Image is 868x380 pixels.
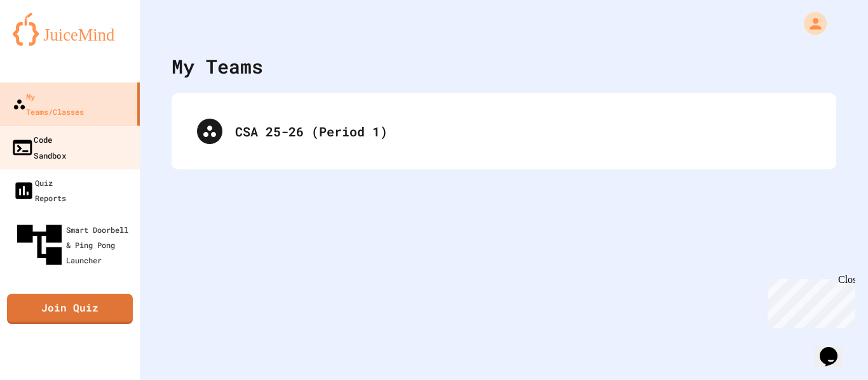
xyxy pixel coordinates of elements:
div: Code Sandbox [11,131,66,162]
a: Join Quiz [7,294,133,324]
div: CSA 25-26 (Period 1) [184,106,824,157]
div: My Teams [172,52,263,81]
div: My Teams/Classes [13,89,84,119]
iframe: chat widget [815,329,855,367]
iframe: chat widget [763,274,855,328]
div: Smart Doorbell & Ping Pong Launcher [13,218,135,272]
div: Quiz Reports [13,175,66,206]
div: Chat with us now!Close [5,5,88,81]
div: My Account [790,9,830,38]
div: CSA 25-26 (Period 1) [235,122,811,141]
img: logo-orange.svg [13,13,127,46]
